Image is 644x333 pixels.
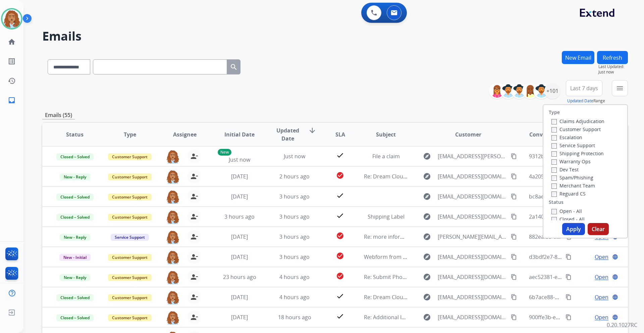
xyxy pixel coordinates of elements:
span: 3 hours ago [279,193,310,200]
span: 4a205389-aa36-4ff4-9f00-0ba9f1712c29 [529,173,627,180]
span: Customer Support [108,153,152,160]
span: [EMAIL_ADDRESS][DOMAIN_NAME] [438,253,507,261]
span: [DATE] [231,233,248,240]
span: 900ffe3b-e8a7-4158-8f52-679eb8ed7c05 [529,314,629,321]
span: New - Reply [60,173,90,180]
mat-icon: content_copy [511,294,517,300]
mat-icon: content_copy [511,193,517,200]
span: Just now [284,153,305,160]
p: New [218,149,231,156]
span: Initial Date [224,130,255,138]
img: agent-avatar [166,250,179,264]
span: New - Reply [60,274,90,281]
mat-icon: language [612,254,618,260]
mat-icon: person_remove [190,273,198,281]
mat-icon: content_copy [511,254,517,260]
img: agent-avatar [166,311,179,325]
span: Open [595,253,608,261]
mat-icon: content_copy [566,294,572,300]
input: Shipping Protection [551,151,557,157]
span: Range [567,98,605,104]
span: [DATE] [231,253,248,261]
span: Customer [455,130,481,138]
label: Shipping Protection [551,150,604,157]
span: 6b7ace88-9ef6-49ba-ae4d-cbb62433cc52 [529,293,631,301]
span: Just now [229,156,250,163]
button: Clear [588,223,609,235]
mat-icon: explore [423,313,431,321]
mat-icon: check [336,292,344,300]
span: Re: Dream Cloud Mattress [364,293,430,301]
span: Customer Support [108,254,152,261]
mat-icon: person_remove [190,172,198,180]
span: File a claim [372,153,400,160]
input: Merchant Team [551,183,557,189]
label: Dev Test [551,166,579,173]
mat-icon: content_copy [566,274,572,280]
mat-icon: content_copy [511,173,517,179]
span: Status [66,130,84,138]
label: Status [549,199,563,206]
span: Open [595,273,608,281]
button: Last 7 days [566,80,602,96]
span: bc8aeb07-cfa7-4a11-beb4-ba18b49adedb [529,193,633,200]
mat-icon: explore [423,172,431,180]
span: [EMAIL_ADDRESS][DOMAIN_NAME] [438,172,507,180]
input: Claims Adjudication [551,119,557,124]
label: Customer Support [551,126,601,132]
mat-icon: person_remove [190,152,198,160]
span: 882eaf55-0c01-41f2-8101-227ce927350b [529,233,629,240]
span: Customer Support [108,294,152,301]
span: 3 hours ago [279,213,310,220]
mat-icon: language [612,294,618,300]
span: 4 hours ago [279,273,310,281]
mat-icon: content_copy [566,254,572,260]
button: Apply [562,223,585,235]
span: Just now [598,69,628,75]
span: [EMAIL_ADDRESS][DOMAIN_NAME] [438,313,507,321]
h2: Emails [42,30,628,43]
span: Conversation ID [529,130,572,138]
label: Claims Adjudication [551,118,604,124]
span: SLA [335,130,345,138]
mat-icon: list_alt [8,57,16,65]
span: Subject [376,130,396,138]
span: Closed – Solved [56,193,94,201]
img: agent-avatar [166,210,179,224]
span: 9312b17b-2952-4d3e-95a2-e04a988b55f2 [529,153,632,160]
span: [DATE] [231,293,248,301]
span: 2 hours ago [279,173,310,180]
input: Warranty Ops [551,159,557,165]
img: agent-avatar [166,230,179,244]
span: 3 hours ago [279,233,310,240]
span: Re: more information needed. [364,233,440,240]
mat-icon: check_circle [336,252,344,260]
label: Warranty Ops [551,158,591,165]
mat-icon: person_remove [190,233,198,241]
mat-icon: person_remove [190,253,198,261]
mat-icon: explore [423,253,431,261]
mat-icon: history [8,77,16,85]
mat-icon: arrow_downward [308,126,316,134]
label: Type [549,109,560,116]
span: Closed – Solved [56,153,94,160]
mat-icon: check [336,212,344,220]
span: 2a140f05-2c40-41a5-8de6-de4ebd572715 [529,213,632,220]
label: Open - All [551,208,582,214]
span: Re: Dream Cloud Premier [364,173,428,180]
img: agent-avatar [166,270,179,284]
mat-icon: search [230,63,238,71]
mat-icon: menu [616,84,624,92]
span: [EMAIL_ADDRESS][PERSON_NAME][DOMAIN_NAME] [438,152,507,160]
span: d3bdf2e7-8fc9-4e56-864a-241755c21301 [529,253,630,261]
span: Re: Submit Photos [364,273,411,281]
span: Closed – Solved [56,314,94,321]
span: Customer Support [108,274,152,281]
span: Re: Additional Information [364,314,430,321]
mat-icon: person_remove [190,213,198,221]
button: Updated Date [567,98,593,104]
span: New - Reply [60,234,90,241]
span: [EMAIL_ADDRESS][DOMAIN_NAME] [438,213,507,221]
span: aec52381-e2c2-46cf-81d4-b6465877ebb0 [529,273,631,281]
input: Reguard CS [551,191,557,197]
